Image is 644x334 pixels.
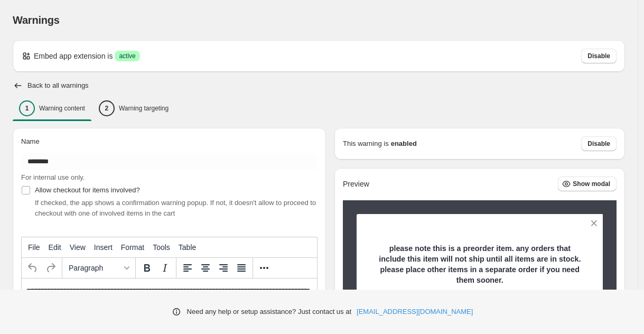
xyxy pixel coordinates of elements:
[34,51,113,61] p: Embed app extension is
[94,243,113,252] span: Insert
[27,81,89,90] h2: Back to all warnings
[357,307,473,317] a: [EMAIL_ADDRESS][DOMAIN_NAME]
[119,104,169,113] p: Warning targeting
[121,243,144,252] span: Format
[19,100,35,116] div: 1
[587,140,610,148] span: Disable
[13,14,60,26] span: Warnings
[21,137,40,145] span: Name
[214,259,232,277] button: Align right
[138,259,156,277] button: Bold
[35,186,140,194] span: Allow checkout for items involved?
[69,264,120,272] span: Paragraph
[119,52,135,60] span: active
[99,100,115,116] div: 2
[587,52,610,60] span: Disable
[581,136,617,151] button: Disable
[21,173,85,181] span: For internal use only.
[573,180,610,188] span: Show modal
[255,259,273,277] button: More...
[39,104,85,113] p: Warning content
[153,243,170,252] span: Tools
[92,97,175,119] button: 2Warning targeting
[179,243,196,252] span: Table
[64,259,133,277] button: Formats
[42,259,60,277] button: Redo
[28,243,40,252] span: File
[558,177,617,191] button: Show modal
[35,199,316,217] span: If checked, the app shows a confirmation warning popup. If not, it doesn't allow to proceed to ch...
[24,259,42,277] button: Undo
[379,244,581,284] strong: please note this is a preorder item. any orders that include this item will not ship until all it...
[343,180,369,189] h2: Preview
[197,259,214,277] button: Align center
[581,49,617,63] button: Disable
[343,138,389,149] p: This warning is
[179,259,197,277] button: Align left
[232,259,250,277] button: Justify
[156,259,174,277] button: Italic
[13,97,91,119] button: 1Warning content
[49,243,61,252] span: Edit
[22,279,317,332] iframe: Rich Text Area
[70,243,86,252] span: View
[391,138,417,149] strong: enabled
